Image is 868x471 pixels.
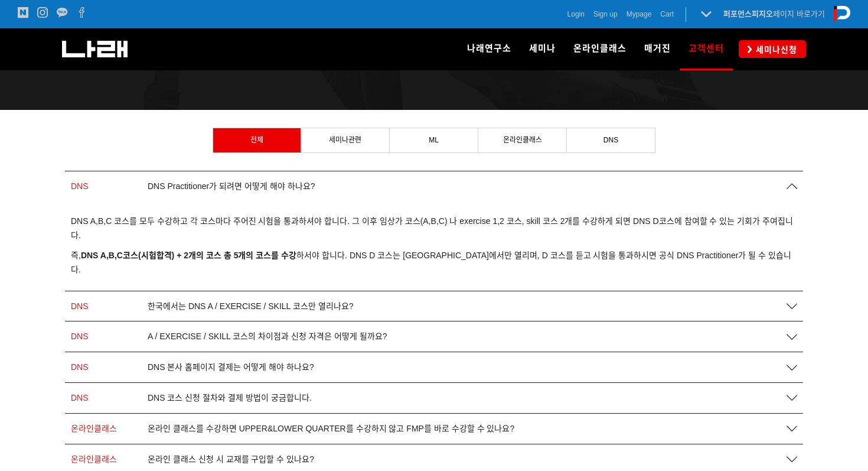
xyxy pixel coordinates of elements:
[458,28,520,70] a: 나래연구소
[71,181,89,191] span: DNS
[71,454,117,464] span: 온라인클래스
[71,216,793,240] span: DNS A,B,C 코스를 모두 수강하고 각 코스마다 주어진 시험을 통과하셔야 합니다. 그 이후 임상가 코스(A,B,C) 나 exercise 1,2 코스, skill 코스 2개...
[564,28,635,70] a: 온라인클래스
[752,44,797,56] span: 세미나신청
[329,136,361,144] span: 세미나관련
[148,332,387,342] span: A / EXERCISE / SKILL 코스의 차이점과 신청 자격은 어떻게 될까요?
[739,40,806,57] a: 세미나신청
[148,301,353,311] span: 한국에서는 DNS A / EXERCISE / SKILL 코스만 열리나요?
[635,28,680,70] a: 매거진
[148,181,315,191] span: DNS Practitioner가 되려면 어떻게 해야 하나요?
[301,128,389,152] a: 세미나관련
[71,424,117,433] span: 온라인클래스
[71,332,89,341] span: DNS
[603,136,618,144] span: DNS
[71,393,89,402] span: DNS
[213,128,301,152] a: 전체
[688,39,724,58] span: 고객센터
[529,43,556,54] span: 세미나
[148,424,514,434] span: 온라인 클래스를 수강하면 UPPER&LOWER QUARTER를 수강하지 않고 FMP를 바로 수강할 수 있나요?
[593,8,618,20] a: Sign up
[567,8,585,20] a: Login
[81,251,296,260] strong: DNS A,B,C코스(시험합격) + 2개의 코스 총 5개의 코스를 수강
[644,43,671,54] span: 매거진
[723,9,825,18] a: 퍼포먼스피지오페이지 바로가기
[71,362,89,372] span: DNS
[429,136,439,144] span: ML
[390,128,478,152] a: ML
[680,28,733,70] a: 고객센터
[478,128,566,152] a: 온라인클래스
[660,8,674,20] a: Cart
[148,454,314,464] span: 온라인 클래스 신청 시 교재를 구입할 수 있나요?
[723,9,773,18] strong: 퍼포먼스피지오
[573,43,626,54] span: 온라인클래스
[148,393,312,403] span: DNS 코스 신청 절차와 결제 방법이 궁금합니다.
[71,301,89,311] span: DNS
[626,8,652,20] a: Mypage
[148,362,314,372] span: DNS 본사 홈페이지 결제는 어떻게 해야 하나요?
[567,128,655,152] a: DNS
[503,136,542,144] span: 온라인클래스
[250,136,263,144] span: 전체
[71,251,791,274] span: 즉, 하서야 합니다. DNS D 코스는 [GEOGRAPHIC_DATA]에서만 열리며, D 코스를 듣고 시험을 통과하시면 공식 DNS Practitioner가 될 수 있습니다.
[467,43,511,54] span: 나래연구소
[520,28,564,70] a: 세미나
